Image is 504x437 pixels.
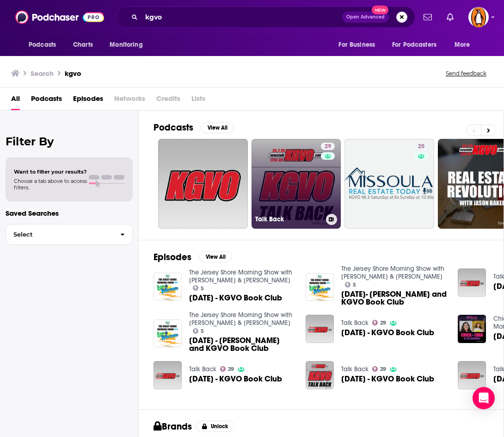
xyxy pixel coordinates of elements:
[14,178,87,191] span: Choose a tab above to access filters.
[392,38,436,51] span: For Podcasters
[154,421,192,432] h2: Brands
[189,337,295,352] span: [DATE] - [PERSON_NAME] and KGVO Book Club
[306,315,334,343] img: Monday, Jan 15 - KGVO Book Club
[189,375,282,383] a: Monday, Sep 19 - KGVO Book Club
[341,290,447,306] span: [DATE]- [PERSON_NAME] and KGVO Book Club
[443,9,457,25] a: Show notifications dropdown
[141,10,342,25] input: Search podcasts, credits, & more...
[341,375,434,383] a: Monday, Jun 17 - KGVO Book Club
[154,122,193,133] h2: Podcasts
[353,283,356,287] span: 5
[341,319,369,327] a: Talk Back
[458,361,486,389] img: Monday, Sep 18 - KGVO Book Club
[6,224,133,245] button: Select
[65,69,81,78] h3: kgvo
[345,282,356,287] a: 5
[31,69,54,78] h3: Search
[191,91,205,110] span: Lists
[154,273,182,301] img: Monday, Jun 17 - KGVO Book Club
[338,38,375,51] span: For Business
[154,361,182,389] img: Monday, Sep 19 - KGVO Book Club
[346,15,385,19] span: Open Advanced
[189,365,216,373] a: Talk Back
[341,365,369,373] a: Talk Back
[6,231,113,237] span: Select
[67,36,98,54] a: Charts
[73,91,103,110] a: Episodes
[196,421,235,432] button: Unlock
[458,315,486,343] img: Tuesday, Jul 1 - KGVO Book Club
[189,268,292,284] a: The Jersey Shore Morning Show with Lou & Michele
[201,329,204,333] span: 5
[341,329,434,337] span: [DATE] - KGVO Book Club
[341,375,434,383] span: [DATE] - KGVO Book Club
[189,311,292,327] a: The Jersey Shore Morning Show with Lou & Michele
[193,328,204,334] a: 5
[325,142,331,151] span: 29
[341,290,447,306] a: Monday, May 20- Downing and KGVO Book Club
[341,265,444,281] a: The Jersey Shore Morning Show with Lou & Michele
[189,337,295,352] a: Monday, Apr 29 - Jon Turk and KGVO Book Club
[201,122,234,133] button: View All
[14,169,87,175] span: Want to filter your results?
[252,139,341,229] a: 29Talk Back
[255,215,322,223] h3: Talk Back
[189,294,282,302] span: [DATE] - KGVO Book Club
[154,122,234,133] a: PodcastsView All
[420,9,436,25] a: Show notifications dropdown
[380,367,386,371] span: 29
[473,387,495,409] div: Open Intercom Messenger
[73,38,93,51] span: Charts
[103,36,154,54] button: open menu
[114,91,145,110] span: Networks
[6,209,133,218] p: Saved Searches
[189,294,282,302] a: Monday, Jun 17 - KGVO Book Club
[455,38,470,51] span: More
[386,36,450,54] button: open menu
[306,273,334,301] img: Monday, May 20- Downing and KGVO Book Club
[321,143,335,150] a: 29
[372,366,387,372] a: 29
[193,285,204,291] a: 5
[458,268,486,297] img: Monday, Dec 19 - KGVO Book Club
[31,91,62,110] a: Podcasts
[372,6,388,14] span: New
[306,361,334,389] img: Monday, Jun 17 - KGVO Book Club
[468,7,489,27] span: Logged in as penguin_portfolio
[220,366,234,372] a: 29
[22,36,68,54] button: open menu
[372,320,387,325] a: 29
[29,38,56,51] span: Podcasts
[15,8,104,26] img: Podchaser - Follow, Share and Rate Podcasts
[6,135,133,148] h2: Filter By
[154,319,182,348] a: Monday, Apr 29 - Jon Turk and KGVO Book Club
[201,287,204,291] span: 5
[154,251,191,263] h2: Episodes
[418,142,424,151] span: 25
[228,367,234,371] span: 29
[154,251,232,263] a: EpisodesView All
[342,12,389,23] button: Open AdvancedNew
[199,251,232,262] button: View All
[448,36,482,54] button: open menu
[468,7,489,27] button: Show profile menu
[443,69,489,77] button: Send feedback
[11,91,20,110] a: All
[344,139,434,229] a: 25
[414,143,428,150] a: 25
[116,6,415,28] div: Search podcasts, credits, & more...
[110,38,142,51] span: Monitoring
[156,91,180,110] span: Credits
[189,375,282,383] span: [DATE] - KGVO Book Club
